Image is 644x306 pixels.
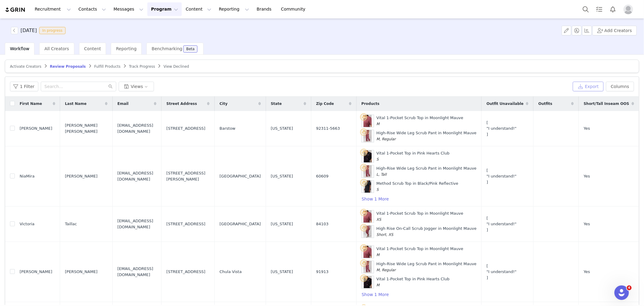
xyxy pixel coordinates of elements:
span: City [219,101,227,106]
button: Reporting [215,2,253,16]
span: [EMAIL_ADDRESS][DOMAIN_NAME] [117,122,156,134]
img: Product Image [364,246,372,258]
div: High-Rise Wide Leg Scrub Pant in Moonlight Mauve [376,130,477,142]
span: Review Proposals [50,64,86,69]
button: Content [182,2,215,16]
span: [PERSON_NAME] [65,269,98,275]
span: [STREET_ADDRESS] [166,269,205,275]
button: Program [147,2,182,16]
span: 91913 [316,269,328,275]
span: [EMAIL_ADDRESS][DOMAIN_NAME] [117,218,156,230]
span: M, Regular [376,137,396,141]
span: [PERSON_NAME] [20,125,52,132]
img: Product Image [364,210,372,223]
span: First Name [20,101,42,106]
h3: [DATE] [21,27,37,34]
span: [STREET_ADDRESS][PERSON_NAME] [166,170,210,182]
span: Workflow [10,46,29,51]
button: Recruitment [31,2,75,16]
span: Benchmarking [152,46,182,51]
img: grin logo [5,7,26,13]
span: 84103 [316,221,328,227]
span: [US_STATE] [271,173,293,179]
span: [US_STATE] [271,125,293,132]
img: placeholder-profile.jpg [623,5,633,14]
span: All Creators [44,46,69,51]
span: [EMAIL_ADDRESS][DOMAIN_NAME] [117,170,156,182]
span: Chula Vista [219,269,242,275]
span: Activate Creators [10,64,41,69]
button: Show 1 More [361,195,389,203]
a: Community [277,2,312,16]
img: Product Image [364,115,372,127]
span: 60609 [316,173,328,179]
img: Product Image [364,226,372,238]
span: Short/Tall Inseam OOS [584,101,629,106]
span: Zip Code [316,101,334,106]
span: Victoria [20,221,34,227]
button: Profile [620,5,639,14]
img: Product Image [364,130,372,142]
span: In progress [39,27,66,34]
div: Vital 1-Pocket Scrub Top in Moonlight Mauve [376,210,463,222]
a: Brands [253,2,277,16]
span: M [376,122,380,126]
span: State [271,101,282,106]
span: S [376,157,379,161]
span: Content [84,46,101,51]
span: [ "I understand!" ] [486,120,517,138]
span: [object Object] [11,27,68,34]
span: Products [361,101,380,106]
span: [STREET_ADDRESS] [166,125,205,132]
span: [PERSON_NAME] [PERSON_NAME] [65,122,107,134]
span: Last Name [65,101,87,106]
div: Method Scrub Top in Black/Pink Reflective [376,181,458,192]
span: Outfits [538,101,552,106]
span: Fulfill Products [94,64,120,69]
span: [STREET_ADDRESS] [166,221,205,227]
div: Vital 1-Pocket Scrub Top in Moonlight Mauve [376,246,463,258]
div: High-Rise Wide Leg Scrub Pant in Moonlight Mauve [376,165,477,177]
button: Messages [110,2,147,16]
span: [GEOGRAPHIC_DATA] [219,221,261,227]
span: XS [376,217,381,222]
button: Add Creators [592,26,637,35]
img: Product Image [364,261,372,273]
span: [ "I understand!" ] [486,215,517,233]
button: Contacts [75,2,110,16]
span: [US_STATE] [271,221,293,227]
span: Barstow [219,125,235,132]
span: 92311-5663 [316,125,340,132]
span: Street Address [166,101,197,106]
span: M [376,283,380,287]
span: [GEOGRAPHIC_DATA] [219,173,261,179]
span: M, Regular [376,268,396,272]
span: 4 [627,285,632,290]
img: Product Image [364,276,372,288]
input: Search... [41,82,116,91]
span: [PERSON_NAME] [65,173,98,179]
button: Columns [606,82,634,91]
span: Reporting [116,46,136,51]
span: [PERSON_NAME] [20,269,52,275]
span: Taillac [65,221,77,227]
div: Beta [186,47,195,51]
img: Product Image [364,150,372,162]
span: S [376,187,379,192]
span: NiaMira [20,173,34,179]
span: [US_STATE] [271,269,293,275]
span: Outfit Unavailable [486,101,524,106]
a: Tasks [593,2,606,16]
button: Export [573,82,604,91]
span: Email [117,101,129,106]
iframe: Intercom live chat [614,285,629,300]
span: Short, XS [376,233,393,237]
button: Show 1 More [361,291,389,298]
span: M [376,253,380,257]
span: [EMAIL_ADDRESS][DOMAIN_NAME] [117,266,156,278]
button: Notifications [606,2,620,16]
span: View Declined [164,64,189,69]
div: Vital 1-Pocket Top in Pink Hearts Club [376,150,450,162]
span: L, Tall [376,172,387,177]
